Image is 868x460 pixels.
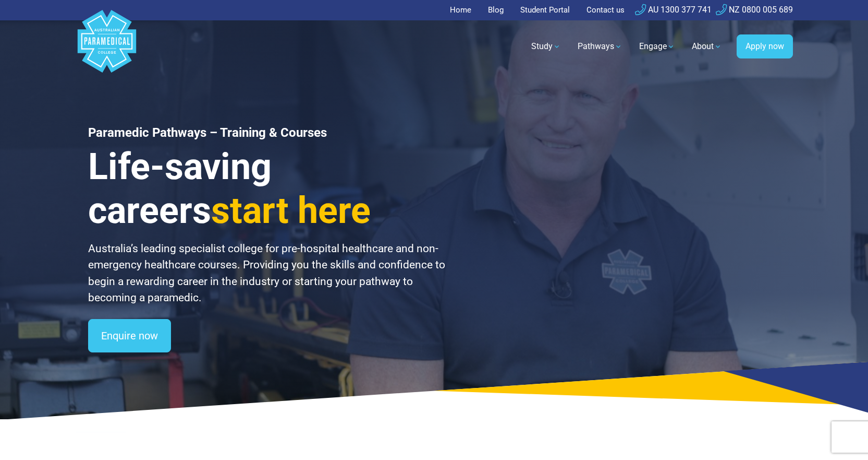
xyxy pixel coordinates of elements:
[88,319,171,352] a: Enquire now
[88,241,447,306] p: Australia’s leading specialist college for pre-hospital healthcare and non-emergency healthcare c...
[716,5,793,15] a: NZ 0800 005 689
[633,32,681,61] a: Engage
[737,34,793,58] a: Apply now
[88,145,447,232] h3: Life-saving careers
[525,32,567,61] a: Study
[76,20,138,73] a: Australian Paramedical College
[571,32,629,61] a: Pathways
[635,5,712,15] a: AU 1300 377 741
[686,32,728,61] a: About
[88,125,447,140] h1: Paramedic Pathways – Training & Courses
[211,189,371,232] span: start here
